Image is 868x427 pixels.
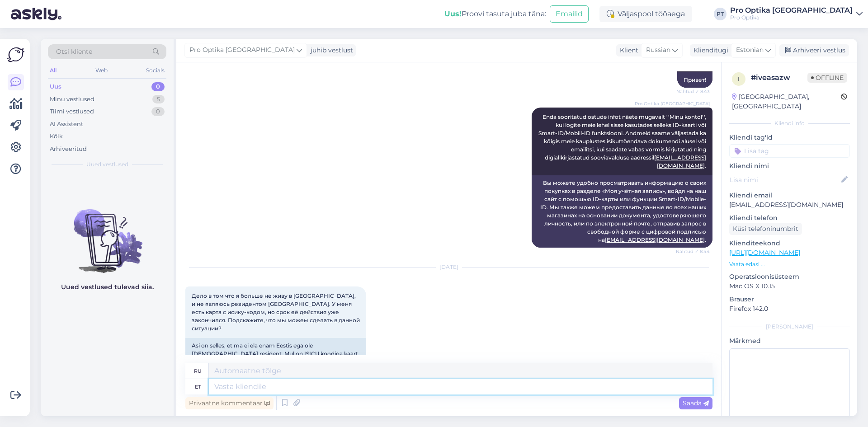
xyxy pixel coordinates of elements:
[307,46,353,55] div: juhib vestlust
[151,82,165,91] div: 0
[444,9,546,19] div: Proovi tasuta juba täna:
[56,47,92,56] span: Otsi kliente
[729,161,850,171] p: Kliendi nimi
[144,65,166,76] div: Socials
[599,6,692,22] div: Väljaspool tööaega
[729,133,850,142] p: Kliendi tag'id
[151,107,165,116] div: 0
[729,213,850,223] p: Kliendi telefon
[195,379,201,394] div: et
[738,75,740,82] span: i
[50,95,94,104] div: Minu vestlused
[50,82,61,91] div: Uus
[605,236,705,243] a: [EMAIL_ADDRESS][DOMAIN_NAME]
[50,107,94,116] div: Tiimi vestlused
[779,44,849,56] div: Arhiveeri vestlus
[729,336,850,346] p: Märkmed
[730,14,853,21] div: Pro Optika
[729,239,850,248] p: Klienditeekond
[444,9,462,18] b: Uus!
[730,7,853,14] div: Pro Optika [GEOGRAPHIC_DATA]
[690,46,728,55] div: Klienditugi
[616,46,638,55] div: Klient
[61,282,154,292] p: Uued vestlused tulevad siia.
[50,145,87,154] div: Arhiveeritud
[94,65,109,76] div: Web
[50,132,63,141] div: Kõik
[192,292,361,332] span: Дело в том что я больше не живу в [GEOGRAPHIC_DATA], и не являюсь резидентом [GEOGRAPHIC_DATA]. У...
[729,249,800,257] a: [URL][DOMAIN_NAME]
[41,193,174,274] img: No chats
[729,282,850,291] p: Mac OS X 10.15
[194,363,202,379] div: ru
[807,73,847,83] span: Offline
[635,100,710,107] span: Pro Optika [GEOGRAPHIC_DATA]
[729,200,850,210] p: [EMAIL_ADDRESS][DOMAIN_NAME]
[729,223,802,235] div: Küsi telefoninumbrit
[677,72,712,88] div: Привет!
[86,160,128,169] span: Uued vestlused
[189,45,295,55] span: Pro Optika [GEOGRAPHIC_DATA]
[714,8,726,20] div: PT
[751,72,807,83] div: # iveasazw
[7,46,24,63] img: Askly Logo
[729,323,850,331] div: [PERSON_NAME]
[729,119,850,127] div: Kliendi info
[730,7,863,21] a: Pro Optika [GEOGRAPHIC_DATA]Pro Optika
[676,88,710,95] span: Nähtud ✓ 8:43
[676,248,710,255] span: Nähtud ✓ 8:44
[729,144,850,158] input: Lisa tag
[646,45,670,55] span: Russian
[729,295,850,304] p: Brauser
[654,154,706,169] a: [EMAIL_ADDRESS][DOMAIN_NAME]
[729,272,850,282] p: Operatsioonisüsteem
[152,95,165,104] div: 5
[683,399,709,407] span: Saada
[732,92,841,111] div: [GEOGRAPHIC_DATA], [GEOGRAPHIC_DATA]
[736,45,764,55] span: Estonian
[729,191,850,200] p: Kliendi email
[48,65,58,76] div: All
[538,113,708,169] span: Enda sooritatud ostude infot näete mugavalt ''Minu kontol'', kui logite meie lehel sisse kasutade...
[532,175,712,248] div: Вы можете удобно просматривать информацию о своих покупках в разделе «Моя учётная запись», войдя ...
[729,260,850,268] p: Vaata edasi ...
[185,263,712,271] div: [DATE]
[50,120,83,129] div: AI Assistent
[729,304,850,314] p: Firefox 142.0
[730,175,840,185] input: Lisa nimi
[185,338,366,378] div: Asi on selles, et ma ei ela enam Eestis ega ole [DEMOGRAPHIC_DATA] resident. Mul on ISICU koodiga...
[550,5,589,23] button: Emailid
[185,397,274,409] div: Privaatne kommentaar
